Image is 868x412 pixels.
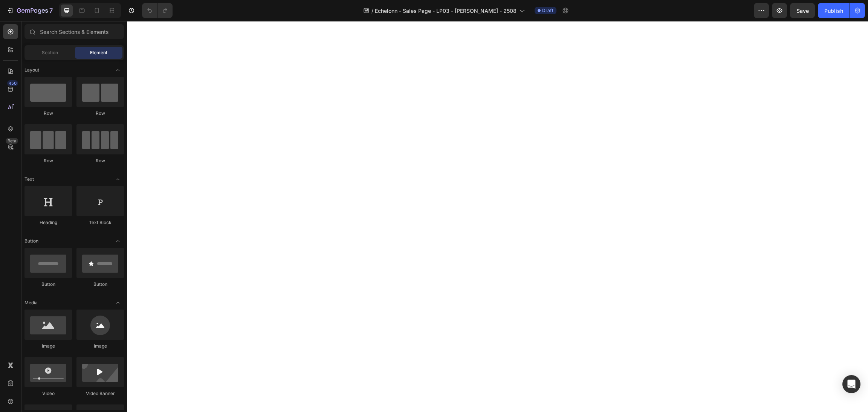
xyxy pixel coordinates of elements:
[112,64,124,76] span: Toggle open
[76,157,124,164] div: Row
[375,7,517,15] span: Echelonn - Sales Page - LP03 - [PERSON_NAME] - 2508
[371,7,373,15] span: /
[76,390,124,397] div: Video Banner
[790,3,815,18] button: Save
[76,343,124,349] div: Image
[142,3,173,18] div: Undo/Redo
[127,21,868,412] iframe: Design area
[24,343,72,349] div: Image
[24,219,72,226] div: Heading
[818,3,850,18] button: Publish
[24,67,39,73] span: Layout
[90,49,107,56] span: Element
[76,281,124,288] div: Button
[542,7,553,14] span: Draft
[24,281,72,288] div: Button
[24,110,72,117] div: Row
[42,49,58,56] span: Section
[24,299,38,306] span: Media
[76,219,124,226] div: Text Block
[824,7,843,15] div: Publish
[49,6,53,15] p: 7
[24,157,72,164] div: Row
[24,390,72,397] div: Video
[7,80,18,86] div: 450
[6,138,18,144] div: Beta
[24,24,124,39] input: Search Sections & Elements
[24,176,34,183] span: Text
[76,110,124,117] div: Row
[3,3,56,18] button: 7
[842,375,860,393] div: Open Intercom Messenger
[796,8,809,14] span: Save
[112,235,124,247] span: Toggle open
[112,173,124,185] span: Toggle open
[24,238,38,244] span: Button
[112,297,124,309] span: Toggle open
